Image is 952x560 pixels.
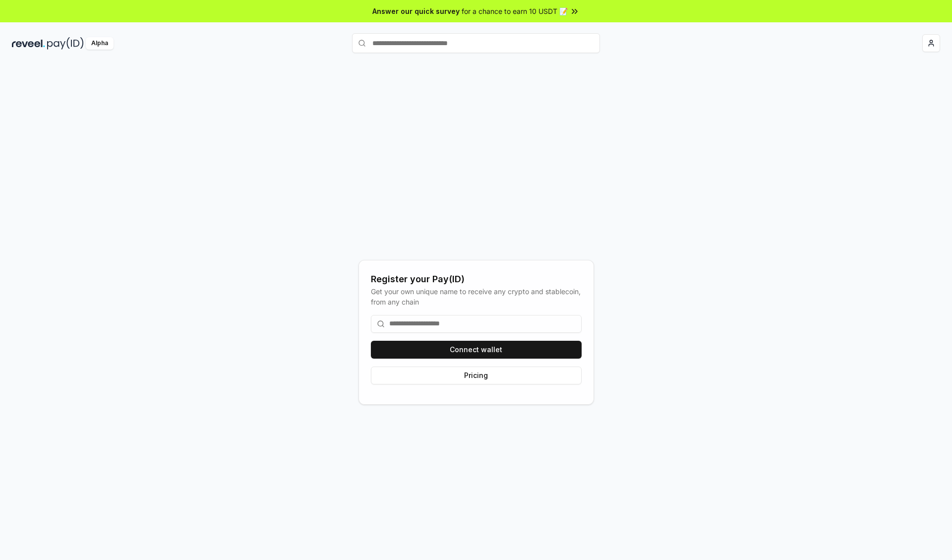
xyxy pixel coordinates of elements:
div: Get your own unique name to receive any crypto and stablecoin, from any chain [371,286,582,307]
span: for a chance to earn 10 USDT 📝 [462,6,568,16]
div: Alpha [86,37,114,50]
img: pay_id [47,37,84,50]
div: Register your Pay(ID) [371,272,582,286]
button: Pricing [371,367,582,384]
button: Connect wallet [371,341,582,359]
span: Answer our quick survey [372,6,460,16]
img: reveel_dark [12,37,45,50]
